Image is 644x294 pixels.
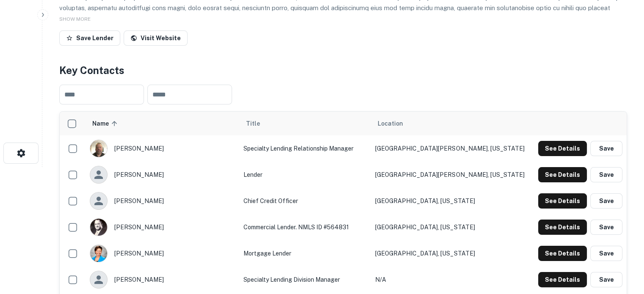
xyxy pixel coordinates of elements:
button: See Details [538,167,587,182]
img: 1516459331140 [90,219,107,236]
button: Save [590,220,622,235]
th: Title [239,112,371,135]
img: 1718203832340 [90,245,107,262]
span: Location [378,118,403,129]
td: Specialty Lending Division Manager [239,267,371,293]
td: [GEOGRAPHIC_DATA][PERSON_NAME], [US_STATE] [371,135,532,162]
td: Mortgage Lender [239,240,371,267]
td: Lender [239,162,371,188]
button: See Details [538,141,587,156]
button: Save [590,193,622,209]
div: [PERSON_NAME] [90,140,235,157]
span: SHOW MORE [59,16,91,22]
button: Save [590,167,622,182]
td: N/A [371,267,532,293]
button: See Details [538,193,587,209]
button: Save Lender [59,30,120,46]
div: [PERSON_NAME] [90,192,235,210]
div: [PERSON_NAME] [90,218,235,236]
button: Save [590,272,622,287]
a: Visit Website [124,30,188,46]
span: Title [246,118,271,129]
button: See Details [538,272,587,287]
div: [PERSON_NAME] [90,245,235,262]
button: See Details [538,220,587,235]
td: Specialty Lending Relationship Manager [239,135,371,162]
td: [GEOGRAPHIC_DATA], [US_STATE] [371,240,532,267]
iframe: Chat Widget [602,226,644,267]
th: Location [371,112,532,135]
td: [GEOGRAPHIC_DATA], [US_STATE] [371,188,532,214]
img: 1560276722045 [90,140,107,157]
h4: Key Contacts [59,63,627,78]
td: [GEOGRAPHIC_DATA][PERSON_NAME], [US_STATE] [371,162,532,188]
div: [PERSON_NAME] [90,271,235,289]
button: Save [590,141,622,156]
span: Name [92,118,120,129]
button: Save [590,246,622,261]
td: Commercial Lender. NMLS ID #564831 [239,214,371,240]
button: See Details [538,246,587,261]
th: Name [86,112,239,135]
div: [PERSON_NAME] [90,166,235,184]
td: [GEOGRAPHIC_DATA], [US_STATE] [371,214,532,240]
td: Chief Credit Officer [239,188,371,214]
